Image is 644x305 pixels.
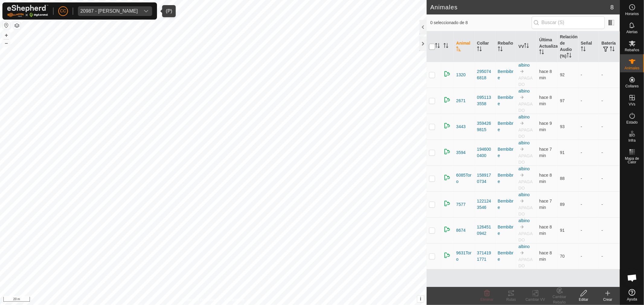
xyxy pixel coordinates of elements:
button: Restablecer Mapa [3,22,10,29]
span: 3594 [456,149,466,156]
th: Collar [475,31,495,62]
td: - [578,62,599,88]
div: Cambiar Rebaño [547,294,572,305]
span: 8674 [456,227,466,234]
div: Bembibre [498,120,514,133]
div: Editar [572,297,596,302]
span: 6085Toro [456,172,472,185]
span: 88 [560,176,565,181]
span: Ayuda [627,297,637,301]
td: - [578,191,599,217]
td: - [578,243,599,269]
div: Bembibre [498,198,514,211]
span: 17 sept 2025, 10:27 [539,225,552,236]
span: Infra [628,139,636,142]
span: 89 [560,202,565,207]
div: Chat abierto [623,269,641,287]
div: Bembibre [498,94,514,107]
span: Horarios [625,12,639,16]
td: - [599,165,620,191]
td: - [599,191,620,217]
a: albino [518,89,530,93]
img: returning on [444,96,451,103]
span: 70 [560,254,565,259]
img: returning on [444,148,451,155]
button: + [3,32,10,39]
a: albino [518,244,530,249]
img: hasta [520,225,524,229]
img: returning on [444,174,451,181]
p-sorticon: Activar para ordenar [524,44,529,49]
span: APAGADO [518,231,533,242]
button: – [3,39,10,47]
th: Animal [454,31,475,62]
p-sorticon: Activar para ordenar [435,44,440,49]
img: hasta [520,95,524,100]
span: 7577 [456,201,466,208]
td: - [578,217,599,243]
span: 97 [560,98,565,103]
th: Batería [599,31,620,62]
img: Logo Gallagher [7,5,48,17]
td: - [578,140,599,165]
span: VVs [629,102,635,106]
span: 17 sept 2025, 10:28 [539,173,552,184]
span: 1320 [456,72,466,78]
p-sorticon: Activar para ordenar [539,50,544,55]
div: 1221243546 [477,198,493,211]
img: returning on [444,226,451,233]
div: Crear [596,297,620,302]
a: albino [518,115,530,119]
button: i [417,296,424,302]
a: albino [518,218,530,223]
img: returning on [444,70,451,77]
span: 20987 - Magin Corrajos Cortes [78,6,140,16]
span: 92 [560,72,565,77]
span: 2671 [456,98,466,104]
span: i [420,296,421,301]
span: Estado [626,121,638,124]
th: Señal [578,31,599,62]
div: 1264510942 [477,224,493,237]
div: 20987 - [PERSON_NAME] [80,9,138,14]
p-sorticon: Activar para ordenar [567,54,572,58]
span: 91 [560,150,565,155]
td: - [599,140,620,165]
a: albino [518,140,530,145]
td: - [599,217,620,243]
span: 91 [560,228,565,233]
img: returning on [444,122,451,129]
span: 9631Toro [456,250,472,263]
span: Mapa de Calor [622,157,642,164]
div: Bembibre [498,224,514,237]
input: Buscar (S) [532,16,605,29]
td: - [599,243,620,269]
span: APAGADO [518,102,533,113]
span: APAGADO [518,127,533,139]
div: 3594269815 [477,120,493,133]
img: hasta [520,69,524,74]
img: hasta [520,173,524,178]
span: Alertas [626,30,638,34]
th: Última Actualización [537,31,558,62]
th: Relación de Audio (%) [558,31,578,62]
span: 17 sept 2025, 10:28 [539,199,552,210]
img: hasta [520,250,524,255]
th: VV [516,31,537,62]
img: hasta [520,199,524,203]
span: 3443 [456,124,466,130]
td: - [578,165,599,191]
span: CC [60,8,66,14]
a: Ayuda [620,287,644,303]
p-sorticon: Activar para ordenar [581,47,586,52]
div: Bembibre [498,146,514,159]
a: albino [518,166,530,171]
td: - [578,114,599,140]
span: 17 sept 2025, 10:27 [539,121,552,132]
span: Rebaños [625,48,639,52]
img: returning on [444,200,451,207]
div: 1946000400 [477,146,493,159]
span: 17 sept 2025, 10:28 [539,95,552,106]
td: - [599,88,620,114]
th: Rebaño [495,31,516,62]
